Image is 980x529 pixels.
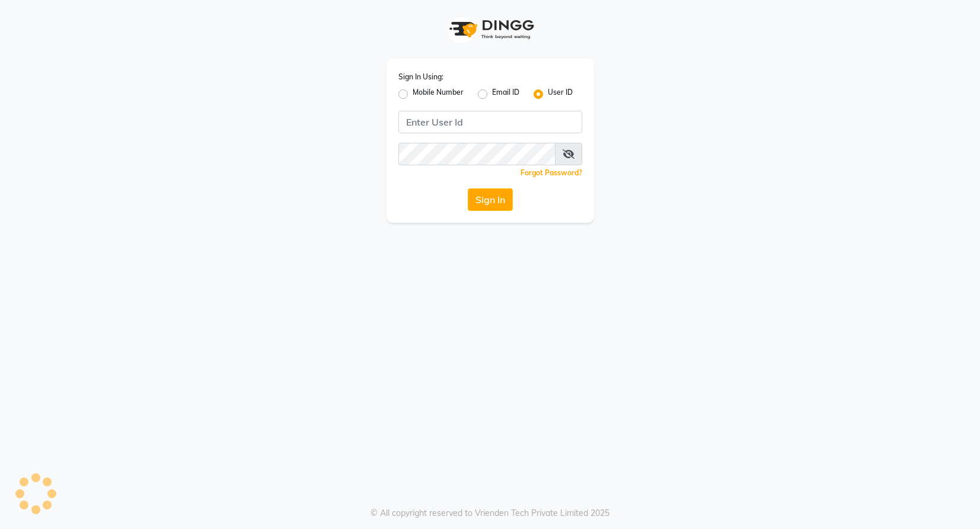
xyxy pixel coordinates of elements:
[398,143,556,165] input: Username
[548,87,573,101] label: User ID
[468,188,513,211] button: Sign In
[492,87,519,101] label: Email ID
[413,87,464,101] label: Mobile Number
[521,168,582,177] a: Forgot Password?
[398,72,443,82] label: Sign In Using:
[443,12,538,47] img: logo1.svg
[398,111,582,133] input: Username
